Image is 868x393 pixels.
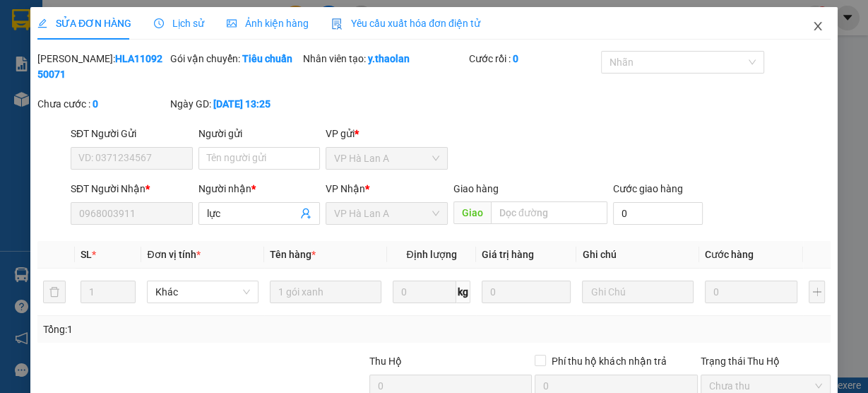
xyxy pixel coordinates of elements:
b: 0 [93,98,98,110]
div: Nhân viên tạo: [303,51,466,66]
div: [PERSON_NAME]: [37,51,167,82]
input: 0 [705,281,797,303]
div: Chưa cước : [37,96,167,112]
span: VP Hà Lan A [334,203,439,224]
span: edit [37,18,47,28]
span: Định lượng [407,249,457,260]
div: Người gửi [198,126,321,141]
input: Cước giao hàng [613,202,703,225]
input: Dọc đường [491,201,607,224]
span: Ảnh kiện hàng [227,18,309,29]
input: 0 [482,281,571,303]
button: delete [43,281,66,303]
span: Đơn vị tính [147,249,200,260]
th: Ghi chú [576,241,699,269]
button: plus [809,281,825,303]
span: close [812,20,824,32]
span: Giao hàng [453,183,499,194]
b: Tiêu chuẩn [242,53,292,64]
span: VP Hà Lan A [334,148,439,169]
button: Close [798,7,838,47]
div: VP gửi [326,126,448,141]
label: Cước giao hàng [613,183,683,194]
span: Lịch sử [154,18,204,29]
span: Giao [453,201,491,224]
div: Gói vận chuyển: [170,51,300,66]
span: clock-circle [154,18,164,28]
b: y.thaolan [368,53,410,64]
span: Yêu cầu xuất hóa đơn điện tử [331,18,480,29]
span: SỬA ĐƠN HÀNG [37,18,131,29]
div: Tổng: 1 [43,322,336,337]
input: Ghi Chú [582,281,694,303]
input: VD: Bàn, Ghế [270,281,381,303]
span: Cước hàng [705,249,754,260]
img: icon [331,18,343,30]
span: picture [227,18,237,28]
span: Khác [155,281,250,303]
div: Trạng thái Thu Hộ [701,353,831,369]
span: VP Nhận [326,183,365,194]
div: SĐT Người Nhận [71,181,193,196]
div: Cước rồi : [468,51,598,66]
span: kg [456,281,470,303]
b: 0 [512,53,518,64]
span: Tên hàng [270,249,316,260]
b: [DATE] 13:25 [213,98,270,110]
span: Thu Hộ [369,356,402,367]
div: SĐT Người Gửi [71,126,193,141]
div: Người nhận [198,181,321,196]
span: Giá trị hàng [482,249,534,260]
span: SL [81,249,92,260]
span: user-add [300,208,311,219]
span: Phí thu hộ khách nhận trả [546,353,672,369]
div: Ngày GD: [170,96,300,112]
